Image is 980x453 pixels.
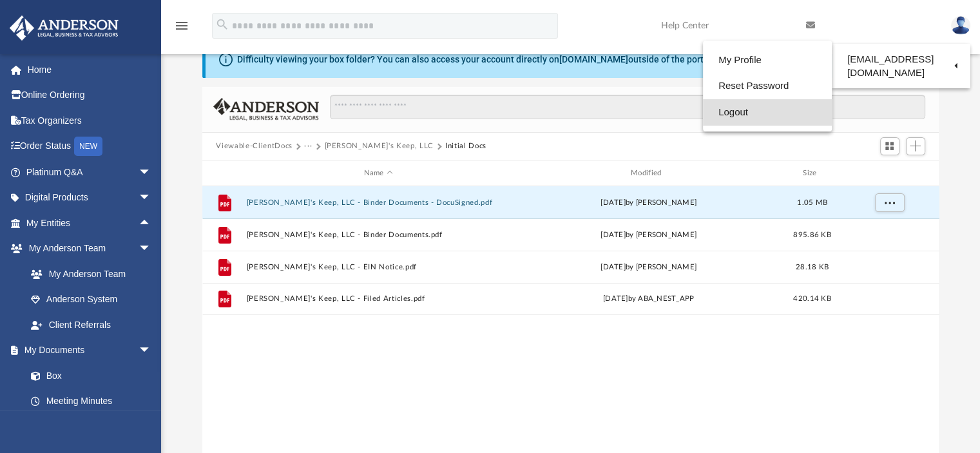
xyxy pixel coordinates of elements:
a: Tax Organizers [9,108,171,133]
span: 895.86 KB [793,231,831,238]
button: Viewable-ClientDocs [216,140,292,152]
button: More options [874,193,904,213]
div: id [207,168,240,179]
a: Order StatusNEW [9,133,171,160]
a: Meeting Minutes [18,389,164,414]
input: Search files and folders [330,95,925,119]
div: NEW [74,137,102,156]
a: My Documentsarrow_drop_down [9,338,164,363]
div: Modified [516,168,781,179]
div: Name [245,168,510,179]
button: Switch to Grid View [880,137,899,155]
button: Initial Docs [445,140,486,152]
button: [PERSON_NAME]'s Keep, LLC - Binder Documents - DocuSigned.pdf [246,198,510,207]
div: grid [202,186,939,453]
a: menu [174,24,189,34]
div: id [843,168,934,179]
div: [DATE] by [PERSON_NAME] [516,229,780,241]
a: My Entitiesarrow_drop_up [9,210,171,236]
span: 1.05 MB [797,199,827,206]
span: arrow_drop_up [139,210,164,236]
span: arrow_drop_down [139,236,164,262]
button: [PERSON_NAME]'s Keep, LLC - Binder Documents.pdf [246,231,510,239]
a: Home [9,57,171,82]
a: Reset Password [703,73,832,99]
a: Online Ordering [9,82,171,108]
a: My Anderson Teamarrow_drop_down [9,236,164,262]
button: ··· [304,140,312,152]
i: search [215,17,229,32]
a: Platinum Q&Aarrow_drop_down [9,159,171,185]
span: 420.14 KB [793,296,831,303]
a: My Profile [703,47,832,73]
img: Anderson Advisors Platinum Portal [6,15,122,41]
button: [PERSON_NAME]'s Keep, LLC - Filed Articles.pdf [246,295,510,304]
a: [DOMAIN_NAME] [559,54,628,64]
i: menu [174,18,189,34]
button: [PERSON_NAME]'s Keep, LLC [324,140,433,152]
a: Logout [703,99,832,126]
span: 28.18 KB [795,264,828,271]
a: [EMAIL_ADDRESS][DOMAIN_NAME] [832,47,970,85]
div: [DATE] by [PERSON_NAME] [516,262,780,273]
a: Client Referrals [18,312,164,338]
span: arrow_drop_down [139,185,164,211]
button: [PERSON_NAME]'s Keep, LLC - EIN Notice.pdf [246,263,510,271]
a: My Anderson Team [18,261,158,287]
span: arrow_drop_down [139,159,164,186]
a: Digital Productsarrow_drop_down [9,185,171,211]
div: [DATE] by ABA_NEST_APP [516,294,780,305]
div: [DATE] by [PERSON_NAME] [516,197,780,209]
span: arrow_drop_down [139,338,164,364]
div: Difficulty viewing your box folder? You can also access your account directly on outside of the p... [237,53,714,66]
a: Box [18,363,158,389]
a: Anderson System [18,287,164,313]
div: Size [786,168,838,179]
button: Add [906,137,925,155]
img: User Pic [951,16,970,35]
